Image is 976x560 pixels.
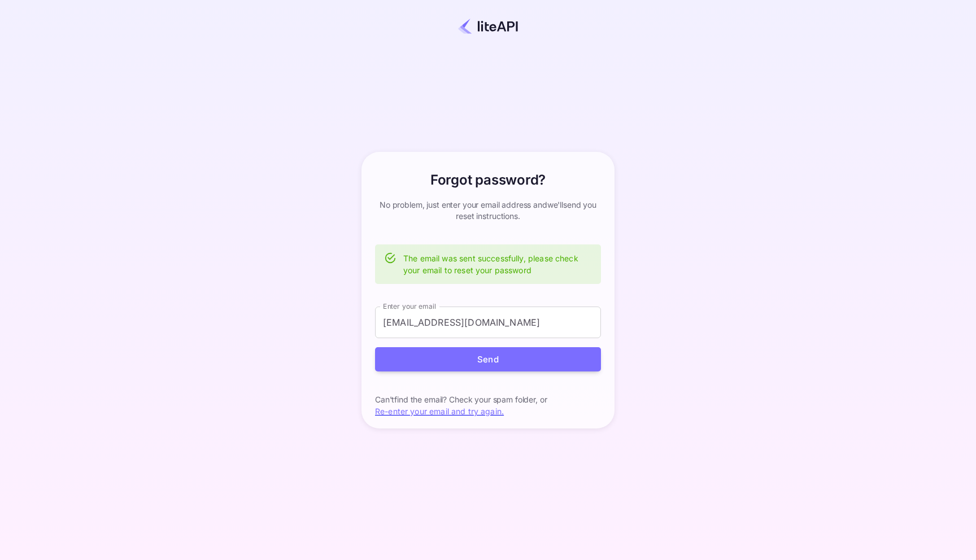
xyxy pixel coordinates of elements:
[430,170,546,190] h6: Forgot password?
[375,406,504,416] a: Re-enter your email and try again.
[375,394,601,405] p: Can't find the email? Check your spam folder, or
[383,301,436,311] label: Enter your email
[403,248,592,281] div: The email was sent successfully, please check your email to reset your password
[375,347,601,371] button: Send
[458,18,518,34] img: liteapi
[375,199,601,222] p: No problem, just enter your email address and we'll send you reset instructions.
